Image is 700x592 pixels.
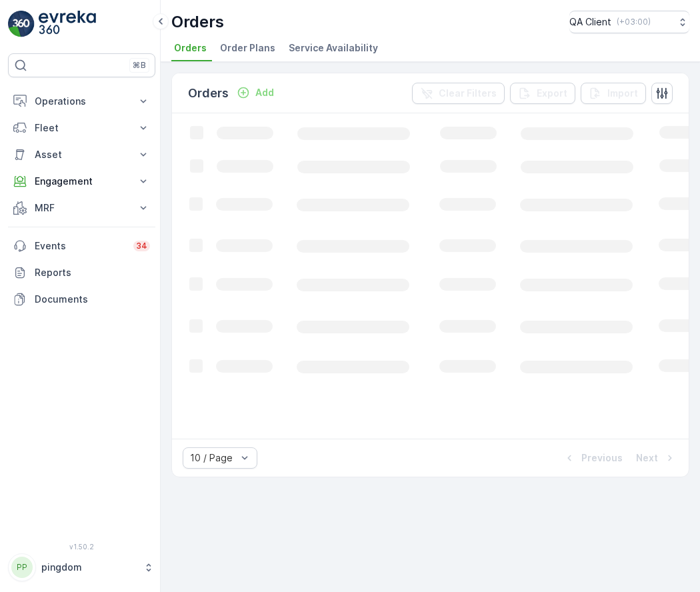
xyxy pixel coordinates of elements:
[171,11,224,33] p: Orders
[8,115,155,141] button: Fleet
[174,41,207,55] span: Orders
[561,450,624,466] button: Previous
[41,561,137,574] p: pingdom
[35,95,129,108] p: Operations
[412,83,505,104] button: Clear Filters
[8,168,155,195] button: Engagement
[35,239,125,253] p: Events
[8,286,155,313] a: Documents
[35,175,129,188] p: Engagement
[581,451,623,465] p: Previous
[136,241,147,251] p: 34
[8,195,155,221] button: MRF
[231,85,279,101] button: Add
[11,557,33,578] div: PP
[581,83,646,104] button: Import
[133,60,146,71] p: ⌘B
[39,11,96,37] img: logo_light-DOdMpM7g.png
[537,87,567,100] p: Export
[35,266,150,279] p: Reports
[8,88,155,115] button: Operations
[8,553,155,581] button: PPpingdom
[8,11,35,37] img: logo
[8,233,155,259] a: Events34
[569,15,611,29] p: QA Client
[8,141,155,168] button: Asset
[188,84,229,103] p: Orders
[35,201,129,215] p: MRF
[35,293,150,306] p: Documents
[636,451,658,465] p: Next
[289,41,378,55] span: Service Availability
[510,83,575,104] button: Export
[8,259,155,286] a: Reports
[617,17,651,27] p: ( +03:00 )
[8,543,155,551] span: v 1.50.2
[35,121,129,135] p: Fleet
[35,148,129,161] p: Asset
[635,450,678,466] button: Next
[439,87,497,100] p: Clear Filters
[220,41,275,55] span: Order Plans
[607,87,638,100] p: Import
[255,86,274,99] p: Add
[569,11,689,33] button: QA Client(+03:00)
